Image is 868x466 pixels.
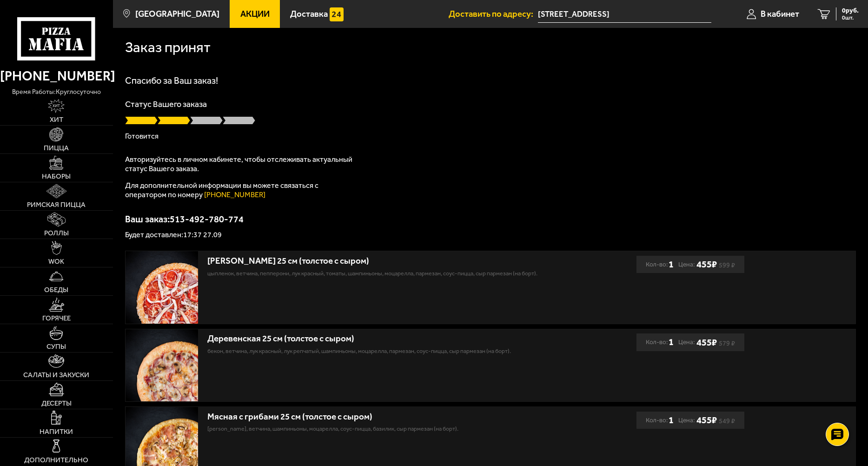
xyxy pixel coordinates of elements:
h1: Заказ принят [125,40,211,54]
input: Ваш адрес доставки [538,6,711,23]
img: 15daf4d41897b9f0e9f617042186c801.svg [330,7,343,21]
p: цыпленок, ветчина, пепперони, лук красный, томаты, шампиньоны, моцарелла, пармезан, соус-пицца, с... [207,269,550,278]
span: WOK [48,258,64,265]
p: Будет доставлен: 17:37 27.09 [125,231,856,239]
b: 1 [669,256,674,273]
span: Хит [50,116,63,123]
span: 0 руб. [842,7,859,14]
span: Цена: [678,333,695,351]
span: Обеды [44,286,68,293]
h1: Спасибо за Ваш заказ! [125,76,856,85]
b: 1 [669,333,674,351]
p: [PERSON_NAME], ветчина, шампиньоны, моцарелла, соус-пицца, базилик, сыр пармезан (на борт). [207,424,550,433]
b: 455 ₽ [696,337,717,348]
span: Римская пицца [27,201,86,208]
b: 455 ₽ [696,414,717,426]
p: Для дополнительной информации вы можете связаться с оператором по номеру [125,181,358,200]
div: [PERSON_NAME] 25 см (толстое с сыром) [207,256,550,266]
span: Дополнительно [24,457,88,464]
div: Деревенская 25 см (толстое с сыром) [207,333,550,344]
span: Супы [46,343,66,350]
b: 455 ₽ [696,259,717,270]
span: Акции [240,10,270,19]
span: 0 шт. [842,15,859,20]
span: Цена: [678,412,695,429]
span: Салаты и закуски [23,372,89,379]
span: Цена: [678,256,695,273]
b: 1 [669,412,674,429]
span: Напитки [40,428,73,435]
span: Роллы [44,230,69,237]
span: [GEOGRAPHIC_DATA] [135,10,219,19]
span: В кабинет [761,10,799,19]
p: Авторизуйтесь в личном кабинете, чтобы отслеживать актуальный статус Вашего заказа. [125,155,358,173]
a: [PHONE_NUMBER] [204,190,265,199]
span: Наборы [42,173,71,180]
p: бекон, ветчина, лук красный, лук репчатый, шампиньоны, моцарелла, пармезан, соус-пицца, сыр парме... [207,346,550,355]
span: Пицца [44,145,69,152]
span: Десерты [41,400,72,407]
span: Доставить по адресу: [449,10,538,19]
div: Кол-во: [646,333,674,351]
p: Готовится [125,133,856,140]
s: 599 ₽ [719,263,735,267]
div: Кол-во: [646,256,674,273]
s: 549 ₽ [719,419,735,423]
s: 579 ₽ [719,341,735,346]
div: Мясная с грибами 25 см (толстое с сыром) [207,412,550,422]
span: Горячее [42,315,71,322]
div: Кол-во: [646,412,674,429]
p: Ваш заказ: 513-492-780-774 [125,214,856,224]
p: Статус Вашего заказа [125,100,856,108]
span: Доставка [290,10,328,19]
